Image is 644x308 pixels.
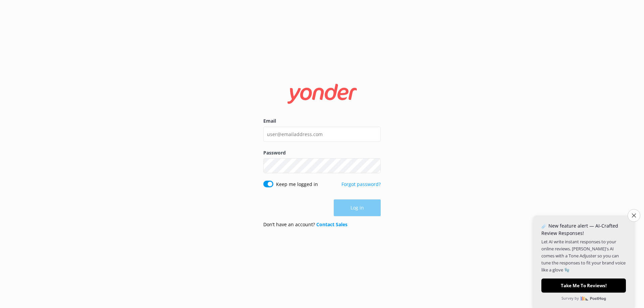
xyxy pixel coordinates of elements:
a: Forgot password? [341,181,381,187]
label: Password [263,149,381,157]
a: Contact Sales [316,221,347,228]
label: Email [263,117,381,125]
input: user@emailaddress.com [263,127,381,142]
button: Show password [367,159,381,173]
label: Keep me logged in [276,181,318,188]
p: Don’t have an account? [263,221,347,228]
